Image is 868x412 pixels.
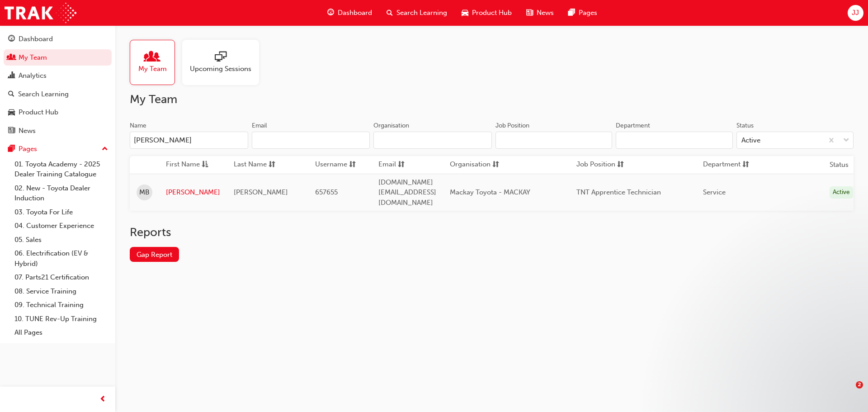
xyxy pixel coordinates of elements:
div: Product Hub [19,107,58,118]
h2: My Team [130,92,854,107]
a: Upcoming Sessions [182,40,266,85]
div: Job Position [495,121,529,130]
div: Status [736,121,754,130]
span: down-icon [843,135,849,147]
span: news-icon [8,127,15,135]
span: MB [139,187,150,198]
button: First Nameasc-icon [166,159,216,170]
span: people-icon [146,51,158,64]
span: pages-icon [8,145,15,153]
div: Organisation [373,121,409,130]
span: Search Learning [396,8,447,18]
span: [PERSON_NAME] [234,188,288,196]
h2: Reports [130,225,854,240]
span: Dashboard [338,8,372,18]
div: News [19,126,36,136]
a: Dashboard [4,31,112,47]
span: car-icon [462,7,468,19]
a: search-iconSearch Learning [379,4,454,22]
span: prev-icon [99,394,106,405]
div: Dashboard [19,34,53,44]
span: Email [378,159,396,170]
div: Name [130,121,146,130]
a: pages-iconPages [561,4,604,22]
span: Department [703,159,741,170]
a: 09. Technical Training [11,298,112,312]
a: 10. TUNE Rev-Up Training [11,312,112,326]
iframe: Intercom live chat [837,381,859,403]
span: 2 [856,381,863,388]
a: car-iconProduct Hub [454,4,519,22]
span: sorting-icon [398,159,405,170]
button: Departmentsorting-icon [703,159,753,170]
a: Analytics [4,67,112,84]
span: [DOMAIN_NAME][EMAIL_ADDRESS][DOMAIN_NAME] [378,178,436,207]
span: News [537,8,554,18]
a: Search Learning [4,86,112,103]
button: DashboardMy TeamAnalyticsSearch LearningProduct HubNews [4,29,112,141]
div: Analytics [19,71,47,81]
a: 03. Toyota For Life [11,205,112,219]
div: Active [830,186,853,199]
span: Organisation [450,159,491,170]
input: Department [616,132,733,149]
span: search-icon [387,7,393,19]
a: My Team [4,49,112,66]
button: Usernamesorting-icon [315,159,365,170]
a: guage-iconDashboard [320,4,379,22]
span: My Team [138,64,167,74]
input: Organisation [373,132,492,149]
span: sorting-icon [492,159,499,170]
a: [PERSON_NAME] [166,187,220,198]
img: Trak [5,3,76,23]
span: Service [703,188,726,196]
div: Pages [19,144,37,154]
div: Department [616,121,650,130]
span: Mackay Toyota - MACKAY [450,188,530,196]
div: Search Learning [18,89,69,99]
a: 05. Sales [11,233,112,247]
button: Emailsorting-icon [378,159,428,170]
span: sessionType_ONLINE_URL-icon [215,51,226,64]
div: Active [741,135,760,146]
a: 06. Electrification (EV & Hybrid) [11,246,112,270]
a: 08. Service Training [11,284,112,298]
span: chart-icon [8,72,15,80]
a: Product Hub [4,104,112,121]
span: Username [315,159,347,170]
span: sorting-icon [617,159,624,170]
span: First Name [166,159,200,170]
span: Last Name [234,159,267,170]
span: Product Hub [472,8,512,18]
input: Email [252,132,370,149]
span: car-icon [8,109,15,117]
button: JJ [848,5,863,21]
span: guage-icon [327,7,334,19]
span: guage-icon [8,35,15,43]
button: Last Namesorting-icon [234,159,283,170]
span: sorting-icon [742,159,749,170]
span: Pages [579,8,597,18]
button: Pages [4,141,112,157]
th: Status [830,160,849,170]
span: Upcoming Sessions [190,64,251,74]
button: Job Positionsorting-icon [576,159,626,170]
a: News [4,123,112,139]
span: sorting-icon [349,159,356,170]
span: search-icon [8,90,14,99]
span: asc-icon [202,159,208,170]
div: Email [252,121,267,130]
span: sorting-icon [269,159,275,170]
span: JJ [852,8,859,18]
a: news-iconNews [519,4,561,22]
a: 04. Customer Experience [11,219,112,233]
button: Organisationsorting-icon [450,159,500,170]
span: 657655 [315,188,338,196]
input: Name [130,132,248,149]
a: My Team [130,40,182,85]
a: 02. New - Toyota Dealer Induction [11,181,112,205]
a: All Pages [11,326,112,340]
a: Gap Report [130,247,179,262]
